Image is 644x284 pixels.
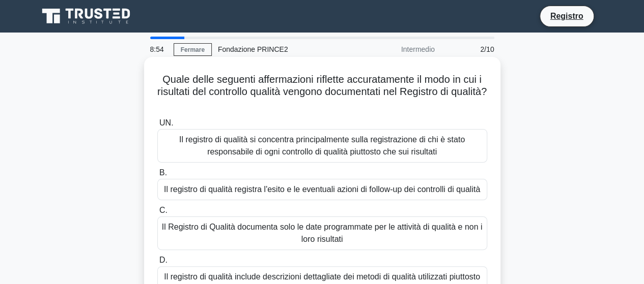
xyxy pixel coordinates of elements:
font: Il registro di qualità registra l'esito e le eventuali azioni di follow-up dei controlli di qualità [164,185,480,194]
font: Intermedio [401,45,435,53]
font: D. [159,256,167,264]
font: Quale delle seguenti affermazioni riflette accuratamente il modo in cui i risultati del controllo... [157,74,487,97]
font: Fondazione PRINCE2 [218,45,288,53]
font: 8:54 [150,45,164,53]
a: Fermare [174,43,212,56]
font: UN. [159,118,174,127]
font: C. [159,206,167,214]
font: Il registro di qualità si concentra principalmente sulla registrazione di chi è stato responsabil... [179,135,465,156]
font: Fermare [181,46,205,53]
font: Il Registro di Qualità documenta solo le date programmate per le attività di qualità e non i loro... [162,223,483,243]
a: Registro [544,10,590,22]
font: Registro [550,12,583,20]
font: 2/10 [480,45,494,53]
font: B. [159,168,167,177]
